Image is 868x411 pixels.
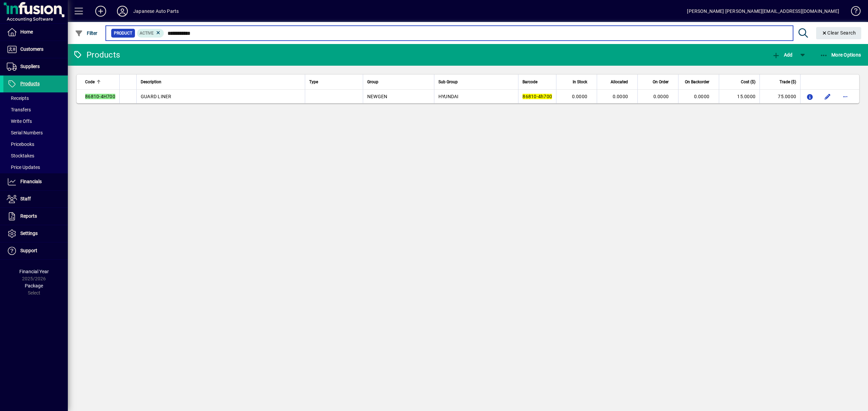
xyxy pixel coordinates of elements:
[112,5,133,17] button: Profile
[309,78,318,86] span: Type
[3,24,68,41] a: Home
[438,94,459,99] span: HYUNDAI
[3,104,68,115] a: Transfers
[822,30,856,36] span: Clear Search
[573,78,587,86] span: In Stock
[7,130,43,135] span: Serial Numbers
[367,78,430,86] div: Group
[7,142,34,147] span: Pricebooks
[7,107,31,112] span: Transfers
[75,30,98,36] span: Filter
[780,78,796,86] span: Trade ($)
[438,78,514,86] div: Sub Group
[85,94,115,99] em: 86810-4H700
[141,78,301,86] div: Description
[3,92,68,104] a: Receipts
[3,58,68,75] a: Suppliers
[653,94,669,99] span: 0.0000
[19,269,49,274] span: Financial Year
[73,49,120,60] div: Products
[719,90,759,103] td: 15.0000
[642,78,675,86] div: On Order
[522,78,537,86] span: Barcode
[140,31,154,36] span: Active
[3,173,68,190] a: Financials
[3,41,68,58] a: Customers
[3,191,68,208] a: Staff
[7,153,34,158] span: Stocktakes
[3,138,68,150] a: Pricebooks
[694,94,710,99] span: 0.0000
[685,78,709,86] span: On Backorder
[90,5,112,17] button: Add
[772,52,792,58] span: Add
[438,78,458,86] span: Sub Group
[85,78,95,86] span: Code
[611,78,628,86] span: Allocated
[687,6,839,17] div: [PERSON_NAME] [PERSON_NAME][EMAIL_ADDRESS][DOMAIN_NAME]
[572,94,588,99] span: 0.0000
[653,78,669,86] span: On Order
[820,52,861,58] span: More Options
[601,78,634,86] div: Allocated
[20,81,40,86] span: Products
[3,161,68,173] a: Price Updates
[741,78,755,86] span: Cost ($)
[85,78,115,86] div: Code
[840,91,851,102] button: More options
[20,64,40,69] span: Suppliers
[73,27,99,39] button: Filter
[3,225,68,242] a: Settings
[7,165,40,170] span: Price Updates
[133,6,179,17] div: Japanese Auto Parts
[560,78,593,86] div: In Stock
[770,49,794,61] button: Add
[20,46,43,52] span: Customers
[141,94,172,99] span: GUARD LINER
[367,78,378,86] span: Group
[759,90,800,103] td: 75.0000
[846,1,860,23] a: Knowledge Base
[3,115,68,127] a: Write Offs
[367,94,388,99] span: NEWGEN
[141,78,161,86] span: Description
[20,29,33,35] span: Home
[3,150,68,161] a: Stocktakes
[137,29,164,38] mat-chip: Activation Status: Active
[114,30,132,37] span: Product
[7,95,29,101] span: Receipts
[20,179,42,184] span: Financials
[816,27,862,39] button: Clear
[3,208,68,225] a: Reports
[522,78,552,86] div: Barcode
[20,213,37,219] span: Reports
[818,49,863,61] button: More Options
[20,248,37,253] span: Support
[3,127,68,138] a: Serial Numbers
[522,94,552,99] em: 86810-4h700
[20,196,31,201] span: Staff
[25,283,43,288] span: Package
[309,78,359,86] div: Type
[3,242,68,259] a: Support
[683,78,715,86] div: On Backorder
[822,91,833,102] button: Edit
[20,231,38,236] span: Settings
[7,118,32,124] span: Write Offs
[613,94,628,99] span: 0.0000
